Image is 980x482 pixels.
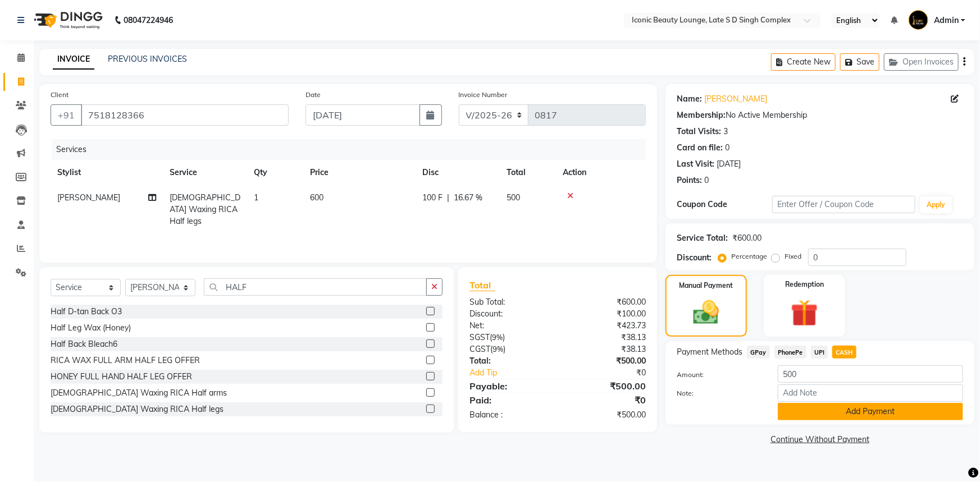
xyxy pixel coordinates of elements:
[884,53,959,71] button: Open Invoices
[493,345,503,354] span: 9%
[461,296,558,308] div: Sub Total:
[51,90,69,100] label: Client
[677,199,772,210] div: Coupon Code
[558,379,654,393] div: ₹500.00
[704,93,767,105] a: [PERSON_NAME]
[51,338,117,350] div: Half Back Bleach6
[51,160,163,185] th: Stylist
[704,175,709,186] div: 0
[447,192,449,204] span: |
[677,175,702,186] div: Points:
[785,279,824,290] label: Redemption
[558,296,654,308] div: ₹600.00
[677,158,714,170] div: Last Visit:
[57,192,120,203] span: [PERSON_NAME]
[732,232,762,244] div: ₹600.00
[51,322,131,334] div: Half Leg Wax (Honey)
[558,320,654,332] div: ₹423.73
[306,90,321,100] label: Date
[677,346,742,358] span: Payment Methods
[668,388,769,398] label: Note:
[204,278,427,296] input: Search or Scan
[558,409,654,421] div: ₹500.00
[29,4,106,36] img: logo
[254,192,258,203] span: 1
[53,49,94,70] a: INVOICE
[723,126,728,137] div: 3
[461,355,558,367] div: Total:
[677,252,712,264] div: Discount:
[778,403,963,420] button: Add Payment
[556,160,646,185] th: Action
[668,434,972,446] a: Continue Without Payment
[163,160,247,185] th: Service
[785,251,801,261] label: Fixed
[507,192,520,203] span: 500
[558,332,654,343] div: ₹38.13
[677,109,726,121] div: Membership:
[772,196,915,213] input: Enter Offer / Coupon Code
[461,308,558,320] div: Discount:
[778,384,963,402] input: Add Note
[461,409,558,421] div: Balance :
[81,104,289,126] input: Search by Name/Mobile/Email/Code
[677,93,702,105] div: Name:
[677,142,723,154] div: Card on file:
[677,109,963,121] div: No Active Membership
[771,53,836,71] button: Create New
[470,344,490,354] span: CGST
[470,279,495,291] span: Total
[747,346,770,359] span: GPay
[52,139,654,160] div: Services
[461,332,558,343] div: ( )
[920,196,952,213] button: Apply
[679,281,733,291] label: Manual Payment
[677,232,728,244] div: Service Total:
[51,104,82,126] button: +91
[840,53,879,71] button: Save
[558,343,654,355] div: ₹38.13
[461,343,558,355] div: ( )
[558,308,654,320] div: ₹100.00
[459,90,508,100] label: Invoice Number
[416,160,500,185] th: Disc
[247,160,303,185] th: Qty
[492,333,503,342] span: 9%
[170,192,240,226] span: [DEMOGRAPHIC_DATA] Waxing RICA Half legs
[310,192,323,203] span: 600
[774,346,806,359] span: PhonePe
[461,393,558,407] div: Paid:
[909,10,928,30] img: Admin
[461,379,558,393] div: Payable:
[731,251,767,261] label: Percentage
[782,296,827,330] img: _gift.svg
[51,387,227,399] div: [DEMOGRAPHIC_DATA] Waxing RICA Half arms
[811,346,828,359] span: UPI
[717,158,741,170] div: [DATE]
[574,367,654,379] div: ₹0
[51,306,122,318] div: Half D-tan Back O3
[832,346,856,359] span: CASH
[461,367,573,379] a: Add Tip
[303,160,416,185] th: Price
[685,297,728,328] img: _cash.svg
[454,192,482,204] span: 16.67 %
[558,393,654,407] div: ₹0
[470,332,490,342] span: SGST
[108,54,187,64] a: PREVIOUS INVOICES
[725,142,730,154] div: 0
[677,126,721,137] div: Total Visits:
[51,371,192,383] div: HONEY FULL HAND HALF LEG OFFER
[124,4,173,36] b: 08047224946
[500,160,556,185] th: Total
[778,365,963,383] input: Amount
[461,320,558,332] div: Net:
[51,355,200,366] div: RICA WAX FULL ARM HALF LEG OFFER
[51,403,224,415] div: [DEMOGRAPHIC_DATA] Waxing RICA Half legs
[668,370,769,380] label: Amount:
[934,15,959,26] span: Admin
[422,192,443,204] span: 100 F
[558,355,654,367] div: ₹500.00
